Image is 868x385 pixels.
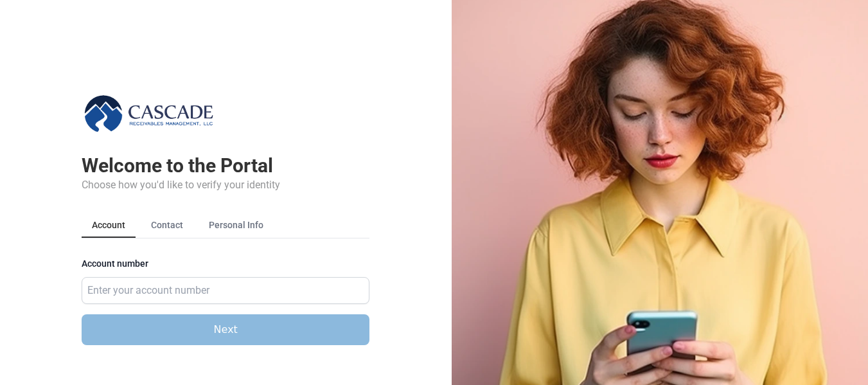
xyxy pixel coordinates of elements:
[82,177,369,193] div: Choose how you'd like to verify your identity
[199,213,274,238] button: Personal Info
[141,213,193,238] button: Contact
[82,93,217,134] img: Cascade Receivables
[82,154,369,177] div: Welcome to the Portal
[82,213,136,238] button: Account
[82,259,369,274] label: Account number
[82,277,369,304] input: Enter your account number
[82,314,369,345] button: Next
